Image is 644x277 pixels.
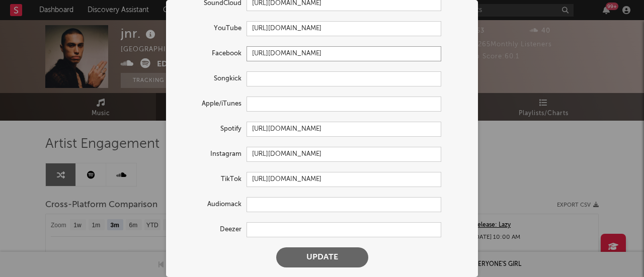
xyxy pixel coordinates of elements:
[176,48,247,60] label: Facebook
[176,23,247,35] label: YouTube
[176,199,247,211] label: Audiomack
[276,247,368,267] button: Update
[176,224,247,236] label: Deezer
[176,73,247,85] label: Songkick
[176,123,247,135] label: Spotify
[176,173,247,186] label: TikTok
[176,98,247,110] label: Apple/iTunes
[176,148,247,160] label: Instagram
